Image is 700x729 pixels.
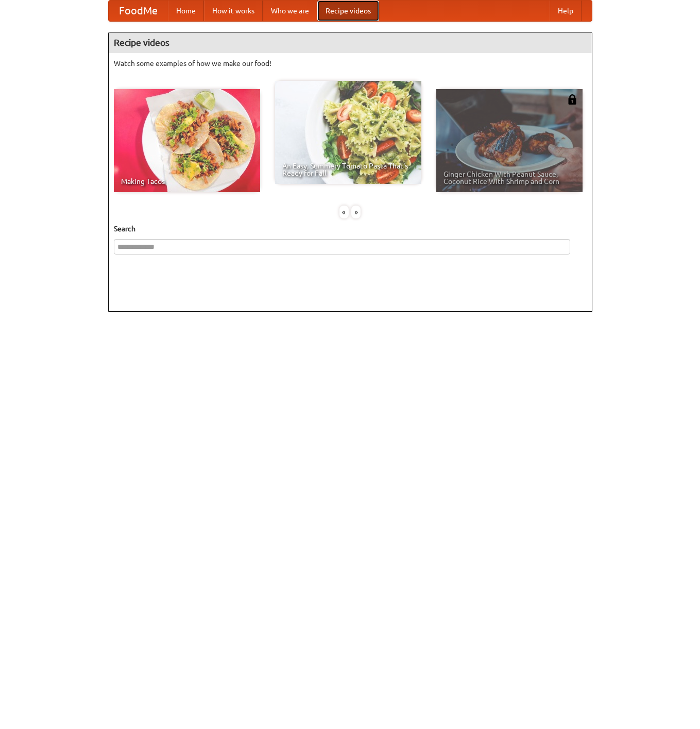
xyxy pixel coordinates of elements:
a: An Easy, Summery Tomato Pasta That's Ready for Fall [275,81,421,184]
span: An Easy, Summery Tomato Pasta That's Ready for Fall [282,162,414,177]
a: FoodMe [109,1,168,21]
a: How it works [204,1,263,21]
p: Watch some examples of how we make our food! [114,58,587,69]
div: « [339,206,349,218]
img: 483408.png [567,94,577,105]
h4: Recipe videos [109,32,592,53]
h5: Search [114,224,587,234]
a: Making Tacos [114,89,260,192]
span: Making Tacos [121,178,253,185]
div: » [351,206,361,218]
a: Who we are [263,1,317,21]
a: Help [550,1,582,21]
a: Home [168,1,204,21]
a: Recipe videos [317,1,379,21]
